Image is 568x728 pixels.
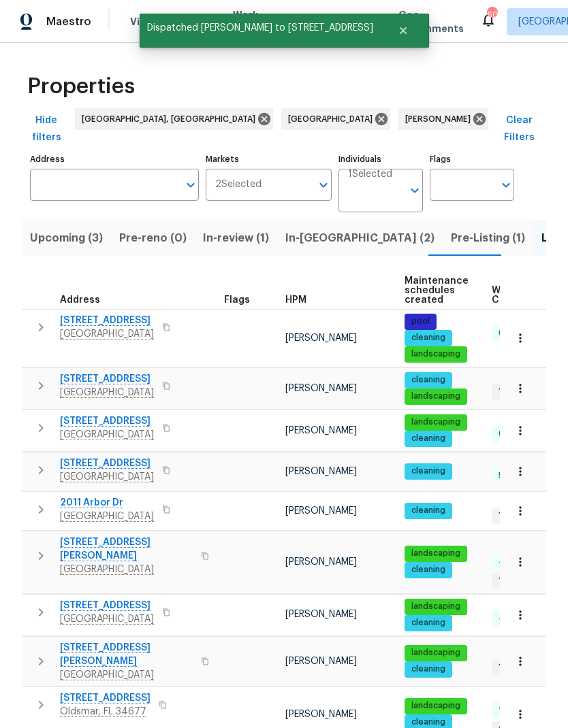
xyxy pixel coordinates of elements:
button: Open [314,176,333,195]
span: 1 WIP [493,661,524,673]
span: Maintenance schedules created [405,276,469,305]
button: Close [381,17,426,44]
span: Flags [224,295,250,305]
button: Open [496,176,516,195]
span: landscaping [406,601,466,612]
span: [PERSON_NAME] [285,333,357,343]
span: Pre-reno (0) [119,229,187,248]
span: 1 Accepted [493,575,550,586]
span: cleaning [406,716,451,728]
span: 6 Done [493,327,533,339]
button: Hide filters [22,108,71,150]
span: cleaning [406,663,451,675]
div: [PERSON_NAME] [398,108,488,130]
span: cleaning [406,564,451,576]
span: cleaning [406,465,451,477]
span: In-review (1) [203,229,269,248]
span: 1 Done [493,705,531,716]
span: Work Orders [233,8,268,35]
span: [PERSON_NAME] [285,426,357,435]
label: Flags [430,155,514,163]
span: [PERSON_NAME] [285,467,357,476]
label: Address [30,155,199,163]
button: Open [405,181,424,200]
span: 1 WIP [493,386,524,397]
span: pool [406,316,435,327]
span: [PERSON_NAME] [285,710,357,719]
span: landscaping [406,416,466,428]
span: [PERSON_NAME] [285,384,357,393]
span: cleaning [406,617,451,629]
span: Clear Filters [498,112,541,146]
span: landscaping [406,391,466,402]
span: landscaping [406,348,466,360]
span: 2 Selected [215,179,262,191]
span: 4 Done [493,612,533,624]
label: Individuals [338,155,423,163]
span: HPM [285,295,306,305]
span: [PERSON_NAME] [285,557,357,567]
span: [GEOGRAPHIC_DATA], [GEOGRAPHIC_DATA] [82,112,261,126]
label: Markets [206,155,332,163]
span: Visits [130,15,158,29]
span: Maestro [46,15,91,29]
span: cleaning [406,433,451,444]
span: cleaning [406,505,451,516]
span: landscaping [406,548,466,559]
span: Dispatched [PERSON_NAME] to [STREET_ADDRESS] [140,14,381,42]
span: [GEOGRAPHIC_DATA] [288,112,378,126]
span: 5 Done [493,470,532,482]
span: 1 WIP [493,510,524,521]
span: [PERSON_NAME] [285,657,357,666]
span: Upcoming (3) [30,229,103,248]
span: [PERSON_NAME] [285,610,357,619]
div: [GEOGRAPHIC_DATA], [GEOGRAPHIC_DATA] [75,108,273,130]
span: [PERSON_NAME] [405,112,476,126]
div: 60 [487,8,496,22]
button: Clear Filters [492,108,546,150]
button: Open [181,176,200,195]
span: Geo Assignments [398,8,464,35]
span: 6 Done [493,428,533,440]
span: cleaning [406,374,451,386]
div: [GEOGRAPHIC_DATA] [281,108,390,130]
span: landscaping [406,647,466,659]
span: Properties [27,80,135,93]
span: landscaping [406,700,466,712]
span: [PERSON_NAME] [285,506,357,516]
span: 4 Done [493,556,533,567]
span: Hide filters [27,112,65,146]
span: In-[GEOGRAPHIC_DATA] (2) [285,229,435,248]
span: cleaning [406,332,451,344]
span: 1 Selected [348,169,392,180]
span: Pre-Listing (1) [451,229,525,248]
span: Address [60,295,100,305]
